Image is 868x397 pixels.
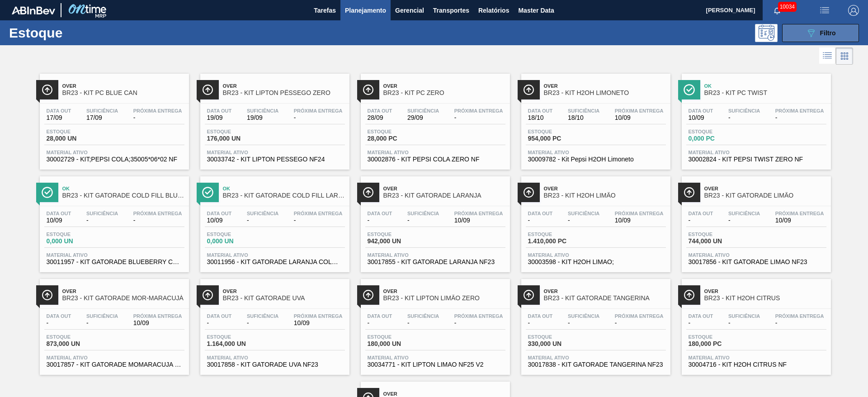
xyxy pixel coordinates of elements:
[819,47,836,65] div: Visão em Lista
[207,232,270,237] span: Estoque
[684,187,695,198] img: Ícone
[47,313,71,319] span: Data out
[704,186,826,191] span: Over
[568,320,599,326] span: -
[247,211,278,216] span: Suficiência
[684,289,695,301] img: Ícone
[514,170,675,272] a: ÍconeOverBR23 - KIT H2OH LIMÃOData out-Suficiência-Próxima Entrega10/09Estoque1.410,000 PCMateria...
[544,186,666,191] span: Over
[544,192,666,199] span: BR23 - KIT H2OH LIMÃO
[755,24,778,42] div: Pogramando: nenhum usuário selecionado
[675,170,835,272] a: ÍconeOverBR23 - KIT GATORADE LIMÃOData out-Suficiência-Próxima Entrega10/09Estoque744,000 UNMater...
[368,150,503,155] span: Material ativo
[454,320,503,326] span: -
[207,156,343,163] span: 30033742 - KIT LIPTON PESSEGO NF24
[689,340,752,347] span: 180,000 PC
[775,320,824,326] span: -
[193,170,354,272] a: ÍconeOkBR23 - KIT GATORADE COLD FILL LARANJAData out10/09Suficiência-Próxima Entrega-Estoque0,000...
[354,170,514,272] a: ÍconeOverBR23 - KIT GATORADE LARANJAData out-Suficiência-Próxima Entrega10/09Estoque942,000 UNMat...
[689,252,824,258] span: Material ativo
[689,355,824,360] span: Material ativo
[689,114,713,121] span: 10/09
[223,83,345,89] span: Over
[523,187,534,198] img: Ícone
[47,129,110,134] span: Estoque
[223,192,345,199] span: BR23 - KIT GATORADE COLD FILL LARANJA
[133,114,182,121] span: -
[568,313,599,319] span: Suficiência
[47,150,182,155] span: Material ativo
[368,135,431,142] span: 28,000 PC
[568,211,599,216] span: Suficiência
[368,320,392,326] span: -
[133,320,182,326] span: 10/09
[523,84,534,95] img: Ícone
[207,108,232,113] span: Data out
[368,114,392,121] span: 28/09
[689,259,824,265] span: 30017856 - KIT GATORADE LIMAO NF23
[689,238,752,245] span: 744,000 UN
[207,334,270,340] span: Estoque
[689,232,752,237] span: Estoque
[86,108,118,113] span: Suficiência
[528,129,591,134] span: Estoque
[368,129,431,134] span: Estoque
[528,211,553,216] span: Data out
[207,129,270,134] span: Estoque
[247,313,278,319] span: Suficiência
[86,211,118,216] span: Suficiência
[454,217,503,224] span: 10/09
[86,114,118,121] span: 17/09
[407,211,439,216] span: Suficiência
[383,83,505,89] span: Over
[528,108,553,113] span: Data out
[368,355,503,360] span: Material ativo
[363,187,374,198] img: Ícone
[62,83,184,89] span: Over
[514,272,675,375] a: ÍconeOverBR23 - KIT GATORADE TANGERINAData out-Suficiência-Próxima Entrega-Estoque330,000 UNMater...
[354,67,514,170] a: ÍconeOverBR23 - KIT PC ZEROData out28/09Suficiência29/09Próxima Entrega-Estoque28,000 PCMaterial ...
[383,288,505,294] span: Over
[223,90,345,96] span: BR23 - KIT LIPTON PÊSSEGO ZERO
[294,217,343,224] span: -
[775,108,824,113] span: Próxima Entrega
[363,289,374,301] img: Ícone
[568,217,599,224] span: -
[478,5,509,16] span: Relatórios
[454,313,503,319] span: Próxima Entrega
[294,108,343,113] span: Próxima Entrega
[454,108,503,113] span: Próxima Entrega
[518,5,554,16] span: Master Data
[544,83,666,89] span: Over
[62,192,184,199] span: BR23 - KIT GATORADE COLD FILL BLUEBERRY
[689,217,713,224] span: -
[294,211,343,216] span: Próxima Entrega
[354,272,514,375] a: ÍconeOverBR23 - KIT LIPTON LIMÃO ZEROData out-Suficiência-Próxima Entrega-Estoque180,000 UNMateri...
[47,252,182,258] span: Material ativo
[47,238,110,245] span: 0,000 UN
[383,192,505,199] span: BR23 - KIT GATORADE LARANJA
[294,114,343,121] span: -
[9,28,144,38] h1: Estoque
[689,108,713,113] span: Data out
[528,334,591,340] span: Estoque
[42,187,53,198] img: Ícone
[528,238,591,245] span: 1.410,000 PC
[728,313,760,319] span: Suficiência
[568,114,599,121] span: 18/10
[383,90,505,96] span: BR23 - KIT PC ZERO
[689,361,824,368] span: 30004716 - KIT H2OH CITRUS NF
[86,313,118,319] span: Suficiência
[368,313,392,319] span: Data out
[684,84,695,95] img: Ícone
[207,259,343,265] span: 30011956 - KIT GATORADE LARANJA COLD FILL
[207,320,232,326] span: -
[47,361,182,368] span: 30017857 - KIT GATORADE MOMARACUJA NF23
[193,272,354,375] a: ÍconeOverBR23 - KIT GATORADE UVAData out-Suficiência-Próxima Entrega10/09Estoque1.164,000 UNMater...
[247,320,278,326] span: -
[247,108,278,113] span: Suficiência
[223,295,345,302] span: BR23 - KIT GATORADE UVA
[704,192,826,199] span: BR23 - KIT GATORADE LIMÃO
[62,288,184,294] span: Over
[47,135,110,142] span: 28,000 UN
